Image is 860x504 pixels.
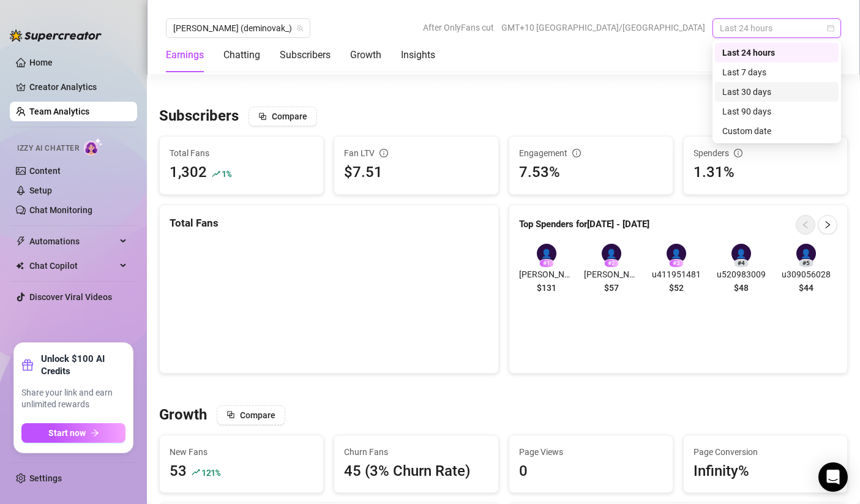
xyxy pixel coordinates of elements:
span: info-circle [572,149,581,157]
span: $52 [669,281,684,295]
span: u520983009 [714,268,769,281]
img: logo-BBDzfeDw.svg [10,29,102,42]
div: Engagement [519,146,663,160]
div: 1.31% [694,161,837,184]
div: Spenders [694,146,837,160]
div: $7.51 [344,161,488,184]
h3: Growth [159,405,207,425]
button: Compare [217,405,285,425]
div: Last 7 days [722,66,831,79]
span: 1 % [222,168,231,179]
div: 👤 [602,244,621,263]
div: # 4 [734,259,749,268]
span: After OnlyFans cut [423,18,494,37]
div: Subscribers [280,48,331,62]
span: gift [21,359,34,371]
div: 1,302 [170,161,207,184]
a: Home [29,58,53,67]
div: 45 (3% Churn Rate) [344,460,488,483]
div: Open Intercom Messenger [818,462,848,492]
div: 👤 [796,244,816,263]
div: Insights [401,48,435,62]
div: Custom date [722,124,831,138]
div: # 3 [669,259,684,268]
span: Chat Copilot [29,256,116,276]
span: $131 [537,281,556,295]
span: Total Fans [170,146,313,160]
span: GMT+10 [GEOGRAPHIC_DATA]/[GEOGRAPHIC_DATA] [501,18,705,37]
article: Top Spenders for [DATE] - [DATE] [519,217,649,232]
a: Creator Analytics [29,77,127,97]
div: Last 90 days [715,102,839,121]
span: Page Views [519,445,663,459]
div: 7.53% [519,161,663,184]
img: Chat Copilot [16,261,24,270]
span: Page Conversion [694,445,837,459]
div: Custom date [715,121,839,141]
div: Growth [350,48,381,62]
span: info-circle [734,149,742,157]
span: $48 [734,281,749,295]
div: 👤 [731,244,751,263]
div: Total Fans [170,215,488,231]
span: block [226,410,235,419]
a: Discover Viral Videos [29,292,112,302]
span: u411951481 [649,268,704,281]
span: Last 24 hours [720,19,834,37]
div: Last 30 days [722,85,831,99]
div: 0 [519,460,528,483]
span: Demi (deminovak_) [173,19,303,37]
div: # 1 [539,259,554,268]
span: right [823,220,832,229]
span: arrow-right [91,429,99,437]
div: 53 [170,460,187,483]
div: Last 24 hours [715,43,839,62]
span: Compare [272,111,307,121]
a: Setup [29,186,52,195]
span: 121 % [201,467,220,478]
span: team [296,24,304,32]
span: Automations [29,231,116,251]
a: Settings [29,473,62,483]
span: calendar [827,24,834,32]
div: Last 24 hours [722,46,831,59]
span: Izzy AI Chatter [17,143,79,154]
div: Infinity% [694,460,749,483]
div: 👤 [537,244,556,263]
div: Last 30 days [715,82,839,102]
h3: Subscribers [159,107,239,126]
div: Fan LTV [344,146,488,160]
span: $57 [604,281,619,295]
span: [PERSON_NAME] [519,268,574,281]
div: # 2 [604,259,619,268]
span: rise [212,170,220,178]
span: Compare [240,410,275,420]
span: Churn Fans [344,445,488,459]
strong: Unlock $100 AI Credits [41,353,125,377]
span: New Fans [170,445,313,459]
img: AI Chatter [84,138,103,156]
button: Start nowarrow-right [21,423,125,443]
a: Team Analytics [29,107,89,116]
div: Earnings [166,48,204,62]
span: u309056028 [779,268,834,281]
span: block [258,112,267,121]
div: # 5 [799,259,813,268]
span: info-circle [380,149,388,157]
span: [PERSON_NAME] from [GEOGRAPHIC_DATA]. READ NOTES - DC [584,268,639,281]
div: Last 90 days [722,105,831,118]
span: rise [192,468,200,476]
span: thunderbolt [16,236,26,246]
a: Content [29,166,61,176]
span: Share your link and earn unlimited rewards [21,387,125,411]
span: $44 [799,281,813,295]
div: 👤 [667,244,686,263]
button: Compare [249,107,317,126]
div: Last 7 days [715,62,839,82]
div: Chatting [223,48,260,62]
a: Chat Monitoring [29,205,92,215]
span: Start now [48,428,86,438]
